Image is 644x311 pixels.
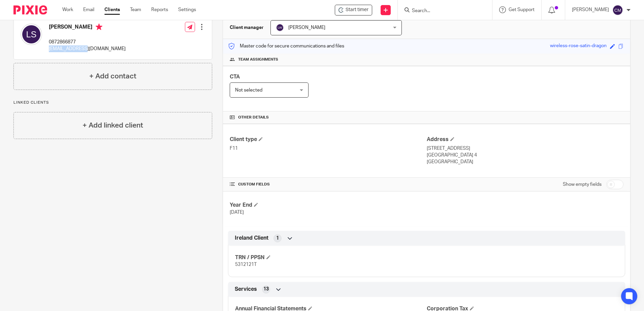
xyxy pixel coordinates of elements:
[13,5,47,14] img: Pixie
[83,6,94,13] a: Email
[612,5,623,15] img: svg%3E
[238,115,269,120] span: Other details
[49,39,126,45] p: 0872866877
[230,202,426,209] h4: Year End
[427,159,623,165] p: [GEOGRAPHIC_DATA]
[235,88,262,93] span: Not selected
[228,43,344,49] p: Master code for secure communications and files
[13,100,212,105] p: Linked clients
[411,8,472,14] input: Search
[96,24,102,30] i: Primary
[235,235,268,242] span: Ireland Client
[83,120,143,131] h4: + Add linked client
[130,6,141,13] a: Team
[427,145,623,152] p: [STREET_ADDRESS]
[89,71,136,81] h4: + Add contact
[235,286,257,293] span: Services
[335,5,372,15] div: Lynn Simms
[288,25,325,30] span: [PERSON_NAME]
[230,24,264,31] h3: Client manager
[230,136,426,143] h4: Client type
[572,6,609,13] p: [PERSON_NAME]
[62,6,73,13] a: Work
[151,6,168,13] a: Reports
[230,210,244,215] span: [DATE]
[346,6,368,13] span: Start timer
[178,6,196,13] a: Settings
[104,6,120,13] a: Clients
[509,7,535,12] span: Get Support
[230,182,426,187] h4: CUSTOM FIELDS
[550,42,607,50] div: wireless-rose-satin-dragon
[563,181,602,188] label: Show empty fields
[235,254,426,261] h4: TRN / PPSN
[230,145,426,152] p: F11
[427,136,623,143] h4: Address
[238,57,278,62] span: Team assignments
[230,74,240,79] span: CTA
[49,45,126,52] p: [EMAIL_ADDRESS][DOMAIN_NAME]
[235,262,257,267] span: 5312121T
[21,24,42,45] img: svg%3E
[276,24,284,32] img: svg%3E
[276,235,279,242] span: 1
[49,24,126,32] h4: [PERSON_NAME]
[263,286,269,292] span: 13
[427,152,623,159] p: [GEOGRAPHIC_DATA] 4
